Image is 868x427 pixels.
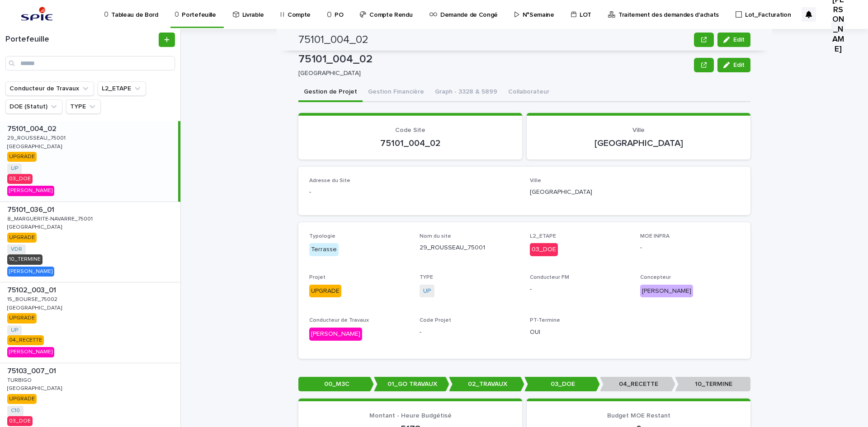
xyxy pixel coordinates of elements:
span: Ville [632,127,645,133]
p: 75101_004_02 [7,123,58,133]
p: 29_ROUSSEAU_75001 [420,243,519,253]
div: UPGRADE [309,285,341,298]
a: UP [11,327,18,333]
p: [GEOGRAPHIC_DATA] [7,222,64,230]
button: Gestion de Projet [298,83,363,102]
p: [GEOGRAPHIC_DATA] [7,384,64,392]
p: 15_BOURSE_75002 [7,295,59,303]
button: DOE (Statut) [5,99,62,114]
div: UPGRADE [7,394,37,404]
span: Conducteur de Travaux [309,318,369,323]
div: [PERSON_NAME] [831,18,845,32]
span: Adresse du Site [309,178,350,183]
span: TYPE [420,275,433,280]
p: [GEOGRAPHIC_DATA] [530,188,740,197]
span: Conducteur FM [530,275,569,280]
h1: Portefeuille [5,35,157,45]
h2: 75101_004_02 [298,33,368,47]
p: [GEOGRAPHIC_DATA] [7,303,64,311]
button: Edit [717,58,750,72]
p: 01_GO TRAVAUX [374,377,449,392]
p: 75101_004_02 [309,138,511,149]
div: Terrasse [309,243,339,256]
button: Edit [717,33,750,47]
span: Typologie [309,234,335,239]
div: [PERSON_NAME] [7,347,54,357]
div: [PERSON_NAME] [309,328,362,341]
p: OUI [530,328,629,337]
span: Budget MOE Restant [607,413,670,419]
span: Montant - Heure Budgétisé [369,413,452,419]
div: 10_TERMINE [7,254,42,264]
p: 03_DOE [524,377,600,392]
p: [GEOGRAPHIC_DATA] [298,70,687,77]
span: PT-Termine [530,318,560,323]
span: L2_ETAPE [530,234,556,239]
p: - [640,243,740,253]
p: [GEOGRAPHIC_DATA] [7,142,64,150]
button: Gestion Financière [363,83,429,102]
div: 03_DOE [530,243,558,256]
span: Nom du site [420,234,451,239]
a: C10 [11,408,20,414]
p: - [309,188,519,197]
p: 00_M3C [298,377,374,392]
p: 02_TRAVAUX [449,377,524,392]
button: L2_ETAPE [98,81,146,96]
div: UPGRADE [7,313,37,323]
span: MOE INFRA [640,234,670,239]
a: UP [423,286,431,296]
div: 04_RECETTE [7,335,44,345]
div: UPGRADE [7,233,37,243]
p: 75102_003_01 [7,284,58,295]
p: 8_MARGUERITE-NAVARRE_75001 [7,214,94,222]
span: Ville [530,178,541,183]
p: TURBIGO [7,375,33,384]
p: - [530,285,629,294]
img: svstPd6MQfCT1uX1QGkG [18,5,56,23]
a: VDR [11,246,22,253]
p: 75101_036_01 [7,204,56,214]
span: Edit [733,37,745,43]
span: Projet [309,275,325,280]
div: 03_DOE [7,416,33,426]
p: 10_TERMINE [675,377,750,392]
p: [GEOGRAPHIC_DATA] [538,138,740,149]
div: [PERSON_NAME] [7,186,54,196]
p: 29_ROUSSEAU_75001 [7,133,67,141]
p: - [420,328,519,337]
p: 75103_007_01 [7,365,58,375]
button: Conducteur de Travaux [5,81,94,96]
div: 03_DOE [7,174,33,184]
a: UP [11,165,18,172]
span: Edit [733,62,745,68]
span: Code Site [395,127,425,133]
span: Code Projet [420,318,451,323]
p: 04_RECETTE [600,377,675,392]
button: TYPE [66,99,101,114]
button: Graph - 3328 & 5899 [429,83,503,102]
div: UPGRADE [7,152,37,162]
button: Collaborateur [503,83,555,102]
span: Concepteur [640,275,671,280]
div: [PERSON_NAME] [7,267,54,277]
p: 75101_004_02 [298,53,690,66]
input: Search [5,56,175,70]
div: [PERSON_NAME] [640,285,693,298]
